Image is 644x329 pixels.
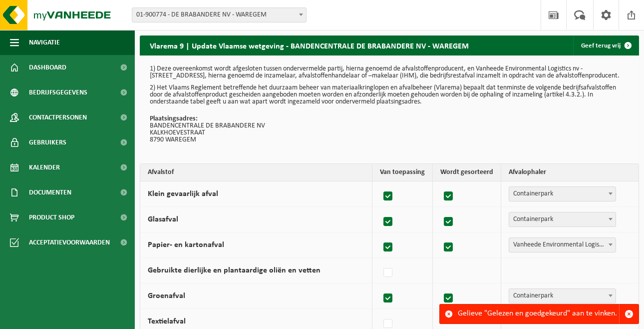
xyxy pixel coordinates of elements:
label: Klein gevaarlijk afval [148,190,218,198]
span: Navigatie [29,30,60,55]
h2: Vlarema 9 | Update Vlaamse wetgeving - BANDENCENTRALE DE BRABANDERE NV - WAREGEM [140,35,479,55]
p: 2) Het Vlaams Reglement betreffende het duurzaam beheer van materiaalkringlopen en afvalbeheer (V... [150,84,629,105]
span: Kalender [29,155,60,180]
span: Vanheede Environmental Logistics [509,237,616,252]
span: Gebruikers [29,130,66,155]
span: Containerpark [509,187,616,201]
span: Containerpark [509,212,616,226]
th: Wordt gesorteerd [433,164,501,181]
strong: Plaatsingsadres: [150,115,198,122]
span: 01-900774 - DE BRABANDERE NV - WAREGEM [132,8,306,22]
span: Vanheede Environmental Logistics [509,238,616,252]
span: 01-900774 - DE BRABANDERE NV - WAREGEM [132,7,307,22]
th: Afvalophaler [501,164,639,181]
span: Dashboard [29,55,66,80]
p: BANDENCENTRALE DE BRABANDERE NV KALKHOEVESTRAAT 8790 WAREGEM [150,115,629,143]
label: Papier- en kartonafval [148,241,224,249]
a: Geef terug vrij [573,35,638,55]
span: Contactpersonen [29,105,87,130]
span: Bedrijfsgegevens [29,80,87,105]
p: 1) Deze overeenkomst wordt afgesloten tussen ondervermelde partij, hierna genoemd de afvalstoffen... [150,65,629,79]
span: Product Shop [29,205,74,230]
div: Gelieve "Gelezen en goedgekeurd" aan te vinken. [458,304,619,323]
span: Containerpark [509,288,616,303]
span: Containerpark [509,289,616,303]
label: Textielafval [148,317,186,325]
span: Documenten [29,180,71,205]
span: Acceptatievoorwaarden [29,230,110,255]
th: Van toepassing [372,164,433,181]
th: Afvalstof [140,164,372,181]
span: Containerpark [509,186,616,201]
label: Groenafval [148,292,185,300]
span: Containerpark [509,212,616,227]
label: Glasafval [148,215,178,223]
label: Gebruikte dierlijke en plantaardige oliën en vetten [148,266,321,274]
